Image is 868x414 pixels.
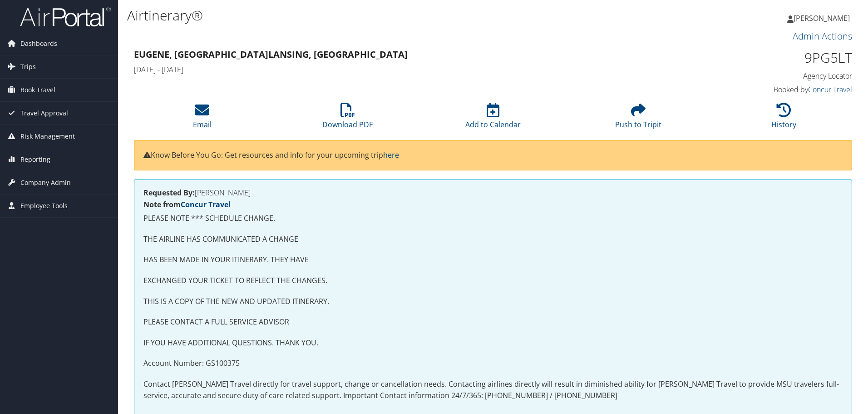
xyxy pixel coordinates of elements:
p: HAS BEEN MADE IN YOUR ITINERARY. THEY HAVE [143,254,843,266]
span: Dashboards [20,32,57,55]
h4: Agency Locator [683,71,852,81]
a: Add to Calendar [465,108,521,130]
span: Book Travel [20,79,55,101]
span: [PERSON_NAME] [794,13,850,23]
p: IF YOU HAVE ADDITIONAL QUESTIONS. THANK YOU. [143,337,843,349]
strong: Note from [143,200,231,209]
p: THE AIRLINE HAS COMMUNICATED A CHANGE [143,234,843,245]
span: Employee Tools [20,195,68,217]
a: History [771,108,796,130]
h1: 9PG5LT [683,48,852,67]
span: Risk Management [20,125,75,148]
p: PLEASE CONTACT A FULL SERVICE ADVISOR [143,316,843,328]
strong: Eugene, [GEOGRAPHIC_DATA] Lansing, [GEOGRAPHIC_DATA] [134,48,408,60]
p: PLEASE NOTE *** SCHEDULE CHANGE. [143,213,843,224]
p: Account Number: GS100375 [143,358,843,369]
h4: [DATE] - [DATE] [134,65,669,75]
a: Email [193,108,212,130]
p: EXCHANGED YOUR TICKET TO REFLECT THE CHANGES. [143,275,843,287]
a: Concur Travel [181,200,231,209]
p: THIS IS A COPY OF THE NEW AND UPDATED ITINERARY. [143,296,843,308]
a: Admin Actions [793,30,852,42]
a: [PERSON_NAME] [787,5,859,32]
h4: Booked by [683,85,852,95]
span: Company Admin [20,171,71,194]
a: Push to Tripit [615,108,661,130]
p: Know Before You Go: Get resources and info for your upcoming trip [143,150,843,161]
a: Concur Travel [808,85,852,95]
span: Trips [20,55,36,78]
img: airportal-logo.png [20,6,111,27]
h1: Airtinerary® [127,6,615,25]
strong: Requested By: [143,188,195,198]
h4: [PERSON_NAME] [143,189,843,196]
span: Reporting [20,148,50,171]
span: Travel Approval [20,102,68,125]
p: Contact [PERSON_NAME] Travel directly for travel support, change or cancellation needs. Contactin... [143,379,843,402]
a: Download PDF [322,108,373,130]
a: here [383,150,399,160]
